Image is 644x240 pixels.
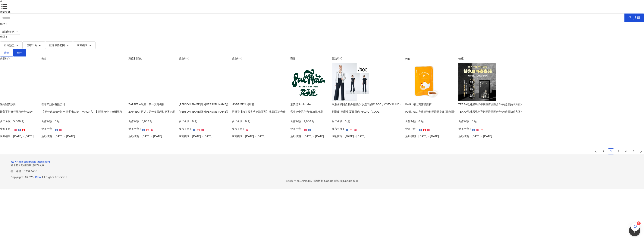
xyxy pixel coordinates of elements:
[628,16,632,19] span: search
[13,119,24,123] p: 5,000 起
[405,56,455,61] div: 美食
[624,14,644,22] button: 搜尋
[41,134,75,138] p: 活動檔期：[DATE] - [DATE]
[128,127,142,131] p: 發布平台：
[324,179,342,182] a: Google 隱私權
[23,41,45,49] button: 發布平台
[179,63,216,101] img: Diva 神級修護組合
[290,110,323,114] div: 索美達全系列狗/貓凍乾推廣
[41,119,55,123] p: 合作金額：
[290,119,303,123] p: 合作金額：
[128,110,175,114] div: ZAPPER+阿媽ㄟ第一支電蠅拍專案定調
[290,102,323,106] div: 索美達Soulmate
[629,225,640,236] iframe: Help Scout Beacon - Open
[405,110,455,114] div: Padki 精力充霈滴雞精團購限定組(純分潤)
[232,63,269,101] img: 胺基酸多功能洗面乳
[458,119,472,123] p: 合作金額：
[593,148,599,154] li: Previous Page
[616,149,621,154] a: 3
[232,110,287,114] div: 男研堂【胺基酸多功能洗面乳】推廣(互惠合作)
[638,148,644,154] button: right
[405,127,418,131] p: 發布平台：
[55,119,60,123] p: 0 起
[179,134,212,138] p: 活動檔期：[DATE] - [DATE]
[631,223,639,231] button: 2
[637,221,641,225] sup: 2
[631,149,636,154] a: 5
[332,110,401,114] div: 超顯瘦 超魔褲 夏日必備 MAGIC「COOL」
[640,150,642,153] span: right
[11,164,633,167] div: 愛卡拉互動媒體股份有限公司
[49,44,65,47] span: 案件價格範圍
[232,102,287,106] div: HODRMEN 男研堂
[232,134,265,138] p: 活動檔期：[DATE] - [DATE]
[13,49,26,56] button: 套用
[232,127,245,131] p: 發布平台：
[342,179,343,182] span: |
[4,44,14,47] span: 案件類型
[290,134,324,138] p: 活動檔期：[DATE] - [DATE]
[11,173,11,176] span: |
[343,179,358,182] a: Google 條款
[34,176,41,179] a: iKala
[405,134,439,138] p: 活動檔期：[DATE] - [DATE]
[2,29,19,35] span: 日期新到舊
[303,119,315,123] p: 1,000 起
[638,148,644,154] li: Next Page
[179,119,192,123] p: 合作金額：
[179,102,228,106] div: [PERSON_NAME]娃 ([PERSON_NAME])
[290,56,328,61] div: 寵物
[290,63,328,101] img: 索美達凍乾生食
[623,148,629,154] li: 4
[73,41,96,49] button: 活動檔期
[405,63,443,101] img: Padki 精力充霈滴雞精(團購限定組)
[27,44,37,47] span: 發布平台
[17,51,22,54] span: 套用
[128,56,175,61] div: 家庭和關係
[232,119,245,123] p: 合作金額：
[128,102,175,106] div: ZAPPER+阿嬤ㄟ第一支電蠅拍
[11,170,633,173] div: 統一編號：53342456
[77,44,87,47] span: 活動檔期
[290,127,303,131] p: 發布平台：
[332,63,369,101] img: ONE TONE彩虹衣
[128,63,166,101] img: ZAPPER+阿媽ㄟ第一支電蠅拍專案定調
[179,110,228,114] div: [PERSON_NAME]娃 ([PERSON_NAME])
[128,134,162,138] p: 活動檔期：[DATE] - [DATE]
[41,127,55,131] p: 發布平台：
[593,148,599,154] button: left
[245,119,250,123] p: 0 起
[332,127,345,131] p: 發布平台：
[332,102,401,106] div: 依洛國際開發股份有限公司-旗下品牌iROO / COZY PUNCH
[458,134,492,138] p: 活動檔期：[DATE] - [DATE]
[41,56,125,61] div: 美食
[458,127,472,131] p: 發布平台：
[332,56,401,61] div: 美妝時尚
[232,56,287,61] div: 美妝時尚
[16,160,26,163] a: 使用條款
[345,119,350,123] p: 0 起
[11,160,16,163] a: Kolr
[405,102,455,106] div: Padki 精力充霈滴雞精
[405,119,418,123] p: 合作金額：
[418,119,423,123] p: 0 起
[615,148,621,154] li: 3
[39,160,50,163] a: 聯絡我們
[623,149,629,154] a: 4
[601,149,606,154] a: 1
[595,150,597,153] span: left
[600,148,606,154] li: 1
[41,102,125,106] div: 喜年來股份有限公司
[458,110,522,114] div: TERRA戰神黑瑪卡導購團購開團合作(純分潤抽成方案)
[633,16,640,20] span: 搜尋
[41,110,125,114] div: 【 喜年來爽辣V餅乾-青花椒口味（一箱24入）】開箱合作（無酬互惠）
[286,179,358,183] span: 本站採用 reCAPTCHA 保護機制
[638,222,639,225] span: 2
[41,63,79,101] img: 喜年來爽辣V餅乾-青花椒口味（一箱24入）
[4,51,9,54] span: 清除
[630,148,636,154] li: 5
[608,148,614,154] li: 2
[45,41,73,49] button: 案件價格範圍
[458,102,522,106] div: TERRA戰神黑瑪卡導購團購開團合作(純分潤抽成方案)
[458,56,522,61] div: 健康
